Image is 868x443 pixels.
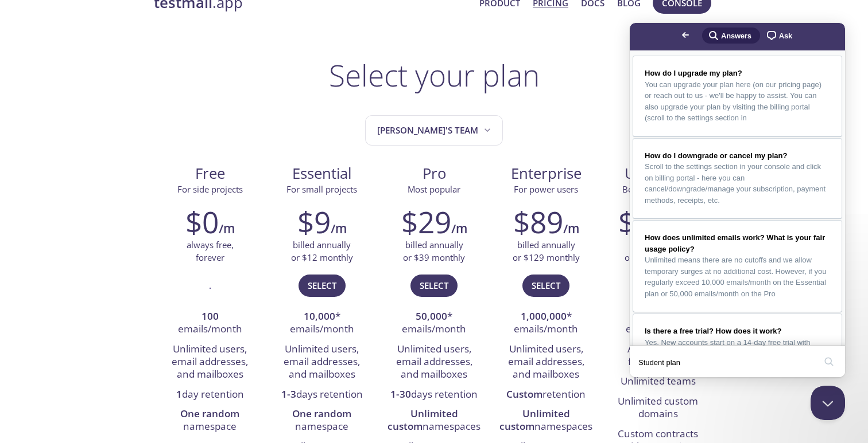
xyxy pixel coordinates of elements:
[274,385,369,405] li: days retention
[180,407,239,420] strong: One random
[162,307,257,340] li: emails/month
[386,307,481,340] li: * emails/month
[387,407,458,433] strong: Unlimited custom
[386,385,481,405] li: days retention
[286,183,357,195] span: For small projects
[625,239,692,264] p: billed annually or $299 monthly
[499,307,594,340] li: * emails/month
[163,164,257,183] span: Free
[3,198,212,289] a: How does unlimited emails work? What is your fair usage policy?. Unlimited means there are no cut...
[15,46,113,54] span: How do I upgrade my plan?
[522,275,569,296] button: Select
[185,205,219,239] h2: $0
[15,128,157,137] span: How do I downgrade or cancel my plan?
[292,407,351,420] strong: One random
[299,275,346,296] button: Select
[506,387,542,401] strong: Custom
[499,385,594,405] li: retention
[15,139,196,182] span: Scroll to the settings section in your console and click on billing portal - here you can cancel/...
[201,309,219,323] strong: 100
[410,275,458,296] button: Select
[275,164,369,183] span: Essential
[625,163,691,183] span: Unlimited
[451,219,467,238] h6: /m
[532,278,560,293] span: Select
[386,340,481,385] li: Unlimited users, email addresses, and mailboxes
[377,123,493,138] span: [PERSON_NAME]'s team
[401,205,451,239] h2: $29
[297,205,331,239] h2: $9
[177,183,243,195] span: For side projects
[513,239,580,264] p: billed annually or $129 monthly
[630,23,845,377] iframe: Help Scout Beacon - Live Chat, Contact Form, and Knowledge Base
[416,309,447,323] strong: 50,000
[611,340,706,373] li: All Enterprise features :
[499,340,594,385] li: Unlimited users, email addresses, and mailboxes
[281,387,296,401] strong: 1-3
[274,307,369,340] li: * emails/month
[420,278,448,293] span: Select
[291,239,353,264] p: billed annually or $12 monthly
[15,233,197,275] span: Unlimited means there are no cutoffs and we allow temporary surges at no additional cost. However...
[390,387,411,401] strong: 1-30
[386,405,481,437] li: namespaces
[329,58,540,92] h1: Select your plan
[162,340,257,385] li: Unlimited users, email addresses, and mailboxes
[611,392,706,425] li: Unlimited custom domains
[3,291,212,371] a: Is there a free trial? How does it work?. Yes. New accounts start on a 14-day free trial with unl...
[499,407,570,433] strong: Unlimited custom
[304,309,335,323] strong: 10,000
[513,205,563,239] h2: $89
[162,385,257,405] li: day retention
[365,115,503,146] button: Zeyu's team
[176,387,182,401] strong: 1
[274,405,369,437] li: namespace
[403,239,465,264] p: billed annually or $39 monthly
[563,219,579,238] h6: /m
[274,340,369,385] li: Unlimited users, email addresses, and mailboxes
[514,183,578,195] span: For power users
[611,372,706,391] li: Unlimited teams
[408,183,460,195] span: Most popular
[521,309,567,323] strong: 1,000,000
[187,239,234,264] p: always free, forever
[308,278,336,293] span: Select
[387,164,480,183] span: Pro
[3,33,212,113] a: How do I upgrade my plan?. You can upgrade your plan here (on our pricing page) or reach out to u...
[15,304,152,312] span: Is there a free trial? How does it work?
[219,219,235,238] h6: /m
[15,57,192,100] span: You can upgrade your plan here (on our pricing page) or reach out to us - we'll be happy to assis...
[622,183,694,195] span: Best of everything
[15,210,195,230] span: How does unlimited emails work? What is your fair usage policy?
[499,405,594,437] li: namespaces
[162,405,257,437] li: namespace
[499,164,593,183] span: Enterprise
[611,307,706,340] li: * emails/month
[618,205,681,239] h2: $
[331,219,347,238] h6: /m
[3,116,212,196] a: How do I downgrade or cancel my plan?. Scroll to the settings section in your console and click o...
[811,386,845,420] iframe: Help Scout Beacon - Close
